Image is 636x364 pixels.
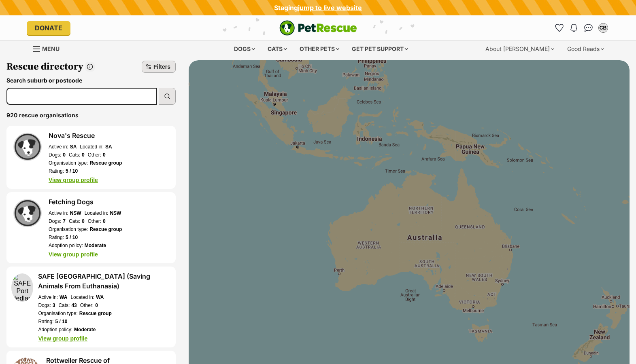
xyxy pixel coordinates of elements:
span: Cats: [69,152,80,158]
span: 5 / 10 [66,168,78,174]
span: Organisation type: [49,160,88,166]
span: Organisation type: [38,310,77,317]
button: Filters [142,61,176,73]
span: Rating: [49,234,64,241]
span: Other: [88,218,101,224]
span: Adoption policy: [38,326,72,333]
a: View group profile [38,335,87,342]
div: Cats [262,41,293,57]
span: 0 [63,152,66,158]
span: Cats: [58,302,70,309]
span: Rescue group [89,160,122,166]
span: Moderate [74,326,96,333]
a: Favourites [553,21,566,34]
div: Get pet support [346,41,414,57]
div: Staging [274,4,362,11]
h2: 920 rescue organisations [6,111,176,119]
button: Fetching Dogs profile pic Fetching Dogs Active in: NSW Located in: NSW Dogs: 7 Cats: 0 Other: 0 O... [6,192,176,263]
span: Rating: [49,168,64,174]
span: WA [60,294,67,301]
span: Other: [88,152,101,158]
a: Donate [27,21,70,35]
span: Menu [42,45,60,52]
span: 0 [103,218,106,224]
label: Search suburb or postcode [6,76,157,85]
button: Nova's Rescue profile pic Nova's Rescue Active in: SA Located in: SA Dogs: 0 Cats: 0 Other: 0 Org... [6,126,176,189]
h3: Fetching Dogs [49,197,122,207]
a: View group profile [49,177,98,183]
button: My account [597,21,610,34]
div: CB [599,24,607,32]
span: 43 [71,302,77,309]
img: Nova's Rescue profile pic [13,133,42,161]
span: Organisation type: [49,226,88,233]
img: logo-e224e6f780fb5917bec1dbf3a21bbac754714ae5b6737aabdf751b685950b380.svg [279,20,357,36]
h3: SAFE [GEOGRAPHIC_DATA] (Saving Animals From Euthanasia) [38,271,171,291]
ul: Account quick links [553,21,610,34]
span: 0 [95,302,98,309]
span: Rating: [38,318,53,325]
div: About [PERSON_NAME] [480,41,560,57]
span: Rescue group [79,310,112,317]
span: NSW [110,210,121,216]
button: Notifications [568,21,581,34]
span: Dogs: [38,302,51,309]
span: 3 [53,302,55,309]
a: View group profile [49,251,98,258]
span: Dogs: [49,152,61,158]
span: 5 / 10 [55,318,67,325]
span: Located in: [85,210,108,216]
button: SAFE Port Hedland (Saving Animals From Euthanasia) profile pic SAFE [GEOGRAPHIC_DATA] (Saving Ani... [6,267,176,347]
span: WA [96,294,104,301]
span: Located in: [80,144,104,150]
a: Conversations [582,21,595,34]
span: 5 / 10 [66,234,78,241]
span: 0 [82,218,85,224]
span: Adoption policy: [49,242,83,249]
span: Filters [153,63,170,71]
span: SA [70,144,77,150]
span: 0 [103,152,106,158]
span: Dogs: [49,218,61,224]
img: notifications-46538b983faf8c2785f20acdc204bb7945ddae34d4c08c2a6579f10ce5e182be.svg [570,24,577,32]
div: Dogs [228,41,261,57]
div: Other pets [294,41,345,57]
h1: Rescue directory [6,60,83,73]
a: Menu [33,41,65,55]
a: PetRescue [279,20,357,36]
img: SAFE Port Hedland (Saving Animals From Euthanasia) profile pic [11,273,33,302]
h3: Nova's Rescue [49,131,122,140]
a: jump to live website [298,4,362,12]
span: Other: [80,302,94,309]
span: 7 [63,218,66,224]
span: Active in: [49,210,68,216]
span: NSW [70,210,81,216]
div: Good Reads [562,41,610,57]
img: chat-41dd97257d64d25036548639549fe6c8038ab92f7586957e7f3b1b290dea8141.svg [584,24,593,32]
span: Active in: [49,144,68,150]
span: Located in: [70,294,94,301]
span: Active in: [38,294,58,301]
span: Moderate [85,242,106,249]
span: SA [105,144,112,150]
span: Rescue group [89,226,122,233]
span: 0 [82,152,85,158]
span: Cats: [69,218,80,224]
img: Fetching Dogs profile pic [13,199,42,227]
